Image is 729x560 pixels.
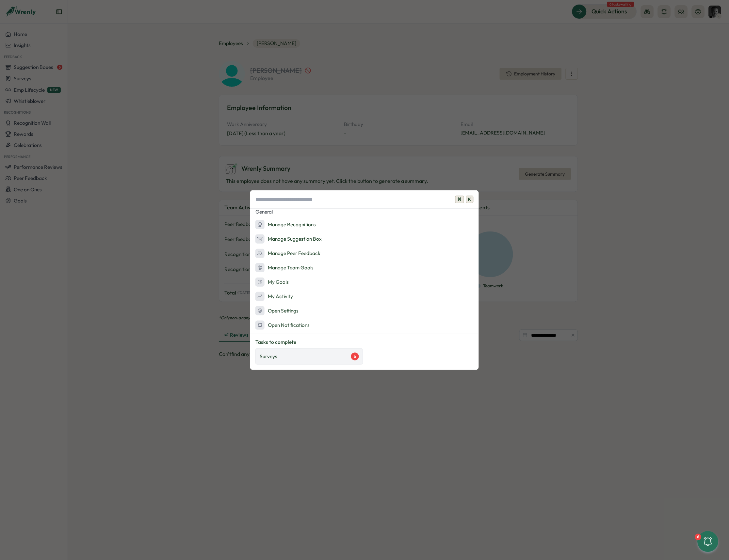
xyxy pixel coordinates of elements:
p: Surveys [260,353,277,360]
button: Manage Suggestion Box [250,232,479,246]
button: Open Settings [250,304,479,317]
button: Manage Recognitions [250,218,479,231]
div: My Goals [255,278,289,287]
button: Manage Peer Feedback [250,247,479,260]
div: Manage Recognitions [255,220,316,229]
button: Open Notifications [250,319,479,332]
button: My Goals [250,276,479,289]
div: 6 [351,353,359,360]
div: Open Notifications [255,321,310,330]
div: Open Settings [255,306,299,315]
div: Manage Suggestion Box [255,234,322,244]
div: My Activity [255,292,293,301]
button: 6 [698,531,719,552]
button: Manage Team Goals [250,261,479,274]
div: 6 [695,534,702,540]
span: ⌘ [455,196,464,203]
p: General [250,207,479,217]
div: Manage Team Goals [255,263,314,272]
p: Tasks to complete [255,339,474,346]
span: K [466,196,474,203]
div: Manage Peer Feedback [255,249,320,258]
button: My Activity [250,290,479,303]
